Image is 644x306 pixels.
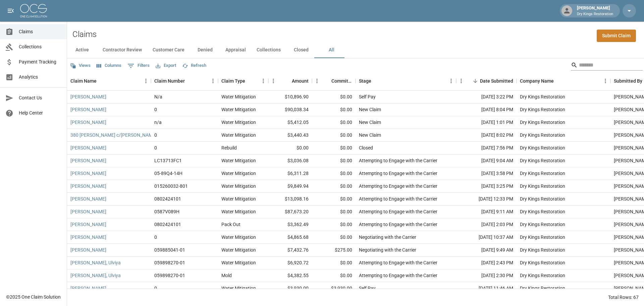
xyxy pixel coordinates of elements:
div: $0.00 [312,103,356,116]
div: Water Mitigation [221,183,256,189]
div: $0.00 [312,180,356,193]
button: Sort [97,76,106,86]
div: Water Mitigation [221,285,256,292]
div: 059898270-01 [154,259,185,266]
button: Contractor Review [97,42,147,58]
div: $0.00 [312,167,356,180]
button: All [316,42,346,58]
div: [DATE] 9:49 AM [456,244,517,257]
div: $0.00 [312,231,356,244]
div: Claim Number [154,72,185,90]
div: Total Rows: 67 [608,294,639,301]
div: $0.00 [312,218,356,231]
div: [DATE] 10:37 AM [456,231,517,244]
div: Attempting to Engage with the Carrier [359,195,437,202]
div: [DATE] 1:01 PM [456,116,517,129]
div: Stage [359,72,371,90]
span: Analytics [19,74,61,81]
div: [DATE] 2:30 PM [456,269,517,282]
div: 0 [154,132,157,138]
div: $90,038.34 [268,103,312,116]
button: Menu [446,76,456,86]
div: Dry Kings Restoration [520,170,565,177]
button: Menu [268,76,278,86]
span: Claims [19,28,61,35]
a: [PERSON_NAME] [70,234,106,241]
button: Denied [190,42,220,58]
button: Menu [600,76,610,86]
div: LC13713FC1 [154,157,182,164]
a: [PERSON_NAME] [70,157,106,164]
button: Active [67,42,97,58]
div: [PERSON_NAME] [574,5,616,17]
div: Attempting to Engage with the Carrier [359,183,437,189]
button: Sort [554,76,563,86]
a: [PERSON_NAME] [70,183,106,189]
span: Collections [19,43,61,50]
div: Stage [356,72,456,90]
div: Company Name [520,72,554,90]
div: Dry Kings Restoration [520,106,565,113]
div: $0.00 [312,257,356,269]
div: Self Pay [359,285,376,292]
div: Dry Kings Restoration [520,195,565,202]
a: [PERSON_NAME], Ulviya [70,259,121,266]
a: Submit Claim [597,30,636,42]
div: $3,930.00 [312,282,356,295]
img: ocs-logo-white-transparent.png [20,4,47,17]
div: Amount [292,72,309,90]
div: $4,382.55 [268,269,312,282]
button: Export [154,60,178,71]
button: Menu [141,76,151,86]
div: Water Mitigation [221,157,256,164]
div: Dry Kings Restoration [520,119,565,126]
div: Dry Kings Restoration [520,221,565,228]
button: Views [68,60,92,71]
div: Pack Out [221,221,240,228]
div: Committed Amount [331,72,352,90]
div: Submitted By [614,72,642,90]
a: [PERSON_NAME] [70,247,106,253]
button: Collections [251,42,286,58]
button: Closed [286,42,316,58]
div: Water Mitigation [221,119,256,126]
div: Water Mitigation [221,93,256,100]
div: [DATE] 7:56 PM [456,142,517,155]
button: Select columns [95,60,123,71]
div: Water Mitigation [221,106,256,113]
div: $5,412.05 [268,116,312,129]
div: Dry Kings Restoration [520,285,565,292]
a: [PERSON_NAME] [70,144,106,151]
div: Water Mitigation [221,195,256,202]
h2: Claims [72,30,97,39]
div: Claim Type [221,72,245,90]
div: New Claim [359,132,381,138]
a: [PERSON_NAME] [70,119,106,126]
button: Customer Care [147,42,190,58]
a: [PERSON_NAME], Ulviya [70,272,121,279]
button: Show filters [126,60,151,71]
div: Attempting to Engage with the Carrier [359,208,437,215]
div: 059898270-01 [154,272,185,279]
a: [PERSON_NAME] [70,195,106,202]
div: Water Mitigation [221,132,256,138]
div: $0.00 [312,206,356,218]
div: Dry Kings Restoration [520,247,565,253]
div: $275.00 [312,244,356,257]
div: Amount [268,72,312,90]
div: $9,849.94 [268,180,312,193]
div: [DATE] 9:11 AM [456,206,517,218]
div: $6,311.28 [268,167,312,180]
button: Menu [258,76,268,86]
button: Sort [282,76,292,86]
div: dynamic tabs [67,42,644,58]
div: $0.00 [312,142,356,155]
div: [DATE] 11:46 AM [456,282,517,295]
button: Sort [371,76,381,86]
div: [DATE] 2:03 PM [456,218,517,231]
button: Sort [245,76,255,86]
div: 015260032-801 [154,183,188,189]
button: Menu [456,76,466,86]
div: 05-89Q4-14H [154,170,182,177]
div: Self Pay [359,93,376,100]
